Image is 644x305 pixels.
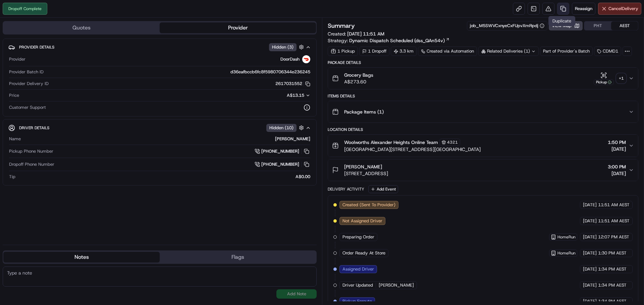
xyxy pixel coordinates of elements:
[328,101,638,123] button: Package Items (1)
[598,266,627,272] span: 1:34 PM AEST
[344,108,384,115] span: Package Items ( 1 )
[598,218,630,224] span: 11:51 AM AEST
[23,136,310,142] div: [PERSON_NAME]
[328,60,638,65] div: Package Details
[583,202,597,208] span: [DATE]
[575,6,592,12] span: Reassign
[328,135,638,157] button: Woolworths Alexander Heights Online Team4321[GEOGRAPHIC_DATA][STREET_ADDRESS][GEOGRAPHIC_DATA]1:5...
[7,98,12,103] div: 📗
[359,47,389,56] div: 1 Dropoff
[342,250,385,256] span: Order Ready At Store
[17,43,121,50] input: Got a question? Start typing here...
[598,3,641,15] button: CancelDelivery
[19,45,54,50] span: Provider Details
[9,69,44,75] span: Provider Batch ID
[584,21,611,30] button: PHT
[598,250,627,256] span: 1:30 PM AEST
[342,202,395,208] span: Created (Sent To Provider)
[3,22,160,33] button: Quotes
[7,64,19,76] img: 1736555255976-a54dd68f-1ca7-489b-9aae-adbdc363a1c4
[328,127,638,132] div: Location Details
[9,174,15,180] span: Tip
[8,122,311,133] button: Driver DetailsHidden (10)
[594,47,621,56] div: CDMD1
[67,113,81,119] span: Pylon
[342,298,372,304] span: Pickup Enroute
[598,298,627,304] span: 1:34 PM AEST
[608,146,626,152] span: [DATE]
[344,163,382,170] span: [PERSON_NAME]
[269,43,306,51] button: Hidden (3)
[347,31,384,37] span: [DATE] 11:51 AM
[9,56,25,62] span: Provider
[368,185,398,193] button: Add Event
[19,125,49,131] span: Driver Details
[275,81,310,87] button: 2617031552
[255,148,310,155] a: [PHONE_NUMBER]
[608,163,626,170] span: 3:00 PM
[3,252,160,262] button: Notes
[57,98,62,103] div: 💻
[583,266,597,272] span: [DATE]
[616,74,626,83] div: + 1
[583,282,597,288] span: [DATE]
[328,186,364,192] div: Delivery Activity
[280,56,300,62] span: DoorDash
[342,234,374,240] span: Preparing Order
[328,159,638,181] button: [PERSON_NAME][STREET_ADDRESS]3:00 PM[DATE]
[287,92,304,98] span: A$13.15
[470,23,544,29] button: job_M5SWVCxnyeCxFUpvXmRpdj
[583,298,597,304] span: [DATE]
[261,148,299,154] span: [PHONE_NUMBER]
[594,72,626,85] button: Pickup+1
[9,148,53,154] span: Pickup Phone Number
[583,250,597,256] span: [DATE]
[8,42,311,53] button: Provider DetailsHidden (3)
[230,69,310,75] span: d36eafbccb6fc8f5980706344e236245
[9,104,46,110] span: Customer Support
[583,234,597,240] span: [DATE]
[7,27,122,37] p: Welcome 👋
[447,140,458,145] span: 4321
[251,92,310,98] button: A$13.15
[344,78,373,85] span: A$273.60
[342,218,382,224] span: Not Assigned Driver
[344,72,373,78] span: Grocery Bags
[160,22,316,33] button: Provider
[594,72,614,85] button: Pickup
[255,161,310,168] a: [PHONE_NUMBER]
[608,139,626,146] span: 1:50 PM
[349,37,445,44] span: Dynamic Dispatch Scheduled (dss_QAn54v)
[594,79,614,85] div: Pickup
[608,170,626,177] span: [DATE]
[379,282,414,288] span: [PERSON_NAME]
[611,21,638,30] button: AEST
[583,218,597,224] span: [DATE]
[598,202,630,208] span: 11:51 AM AEST
[418,47,477,56] a: Created via Automation
[557,250,576,256] span: HomeRun
[4,94,54,106] a: 📗Knowledge Base
[342,282,373,288] span: Driver Updated
[328,30,384,37] span: Created:
[114,66,122,74] button: Start new chat
[572,3,595,15] button: Reassign
[9,81,49,87] span: Provider Delivery ID
[9,161,54,167] span: Dropoff Phone Number
[328,93,638,99] div: Items Details
[598,282,627,288] span: 1:34 PM AEST
[598,234,629,240] span: 12:07 PM AEST
[548,16,575,26] div: Duplicate
[328,37,450,44] div: Strategy:
[328,47,358,56] div: 1 Pickup
[9,92,19,98] span: Price
[54,94,110,106] a: 💻API Documentation
[13,97,51,104] span: Knowledge Base
[266,124,306,132] button: Hidden (10)
[344,170,388,177] span: [STREET_ADDRESS]
[302,55,310,63] img: doordash_logo_v2.png
[608,6,638,12] span: Cancel Delivery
